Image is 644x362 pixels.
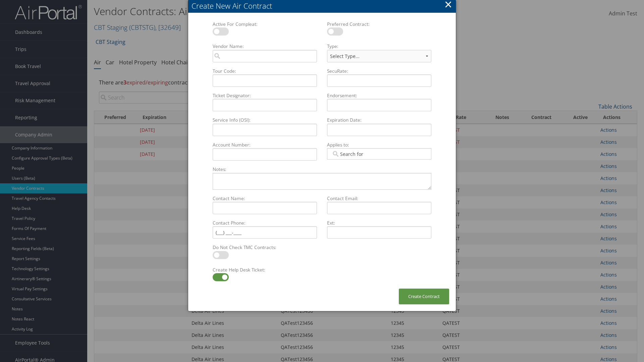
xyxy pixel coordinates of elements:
[213,99,317,111] input: Ticket Designator:
[192,1,456,11] div: Create New Air Contract
[399,289,449,304] button: Create Contract
[210,220,320,226] label: Contact Phone:
[324,141,434,148] label: Applies to:
[210,266,320,273] label: Create Help Desk Ticket:
[213,148,317,161] input: Account Number:
[213,124,317,136] input: Service Info (OSI):
[210,244,320,251] label: Do Not Check TMC Contracts:
[327,226,431,239] input: Ext:
[331,150,369,157] input: Applies to:
[210,43,320,50] label: Vendor Name:
[213,50,317,62] input: Vendor Name:
[324,117,434,123] label: Expiration Date:
[210,68,320,74] label: Tour Code:
[210,117,320,123] label: Service Info (OSI):
[327,124,431,136] input: Expiration Date:
[210,195,320,202] label: Contact Name:
[327,74,431,87] input: SecuRate:
[327,202,431,214] input: Contact Email:
[324,21,434,27] label: Preferred Contract:
[210,166,434,173] label: Notes:
[327,99,431,111] input: Endorsement:
[210,21,320,27] label: Active For Compleat:
[324,68,434,74] label: SecuRate:
[213,74,317,87] input: Tour Code:
[210,92,320,99] label: Ticket Designator:
[213,226,317,239] input: Contact Phone:
[213,173,431,190] textarea: Notes:
[324,220,434,226] label: Ext:
[213,202,317,214] input: Contact Name:
[327,50,431,62] select: Type:
[210,141,320,148] label: Account Number:
[324,92,434,99] label: Endorsement:
[324,195,434,202] label: Contact Email:
[324,43,434,50] label: Type:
